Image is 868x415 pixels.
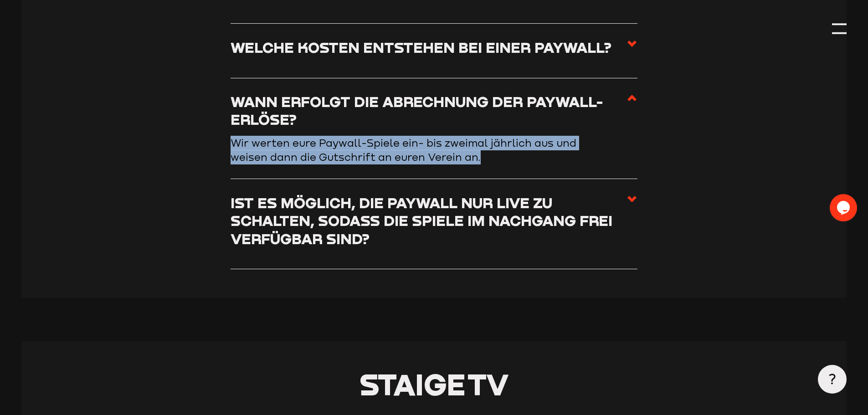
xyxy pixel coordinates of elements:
[231,92,627,128] h3: Wann erfolgt die Abrechnung der Paywall-Erlöse?
[231,38,611,56] h3: Welche Kosten entstehen bei einer Paywall?
[231,136,595,164] p: Wir werten eure Paywall-Spiele ein- bis zweimal jährlich aus und weisen dann die Gutschrift an eu...
[360,366,509,402] span: Staige TV
[830,194,859,221] iframe: chat widget
[231,194,627,247] h3: Ist es möglich, die Paywall nur live zu schalten, sodass die Spiele im Nachgang frei verfügbar sind?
